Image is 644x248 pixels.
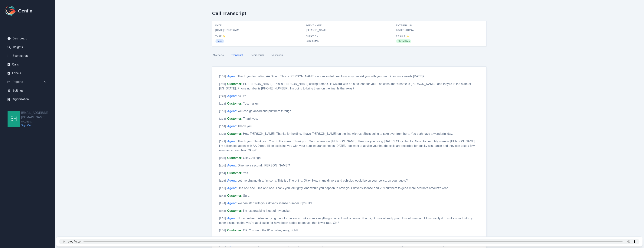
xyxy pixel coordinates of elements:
[306,35,393,38] span: Duration
[219,172,226,175] span: [ 1:14 ]
[219,229,226,232] span: [ 2:06 ]
[219,132,226,135] span: [ 0:35 ]
[219,82,471,90] span: Hi, [PERSON_NAME]. This is [PERSON_NAME] calling from Quilt Wizard with an auto lead for you. The...
[243,117,258,120] span: Thank you.
[227,117,242,120] span: Customer :
[250,50,265,60] a: Scorecards
[212,11,246,16] h2: Call Transcript
[219,95,226,98] span: [ 0:23 ]
[243,194,250,197] span: Sure.
[306,24,393,27] span: Agent Name
[227,164,237,167] span: Agent :
[227,217,237,220] span: Agent :
[306,28,393,32] span: [PERSON_NAME]
[5,96,50,103] a: Organization
[231,50,244,60] a: Transcript
[219,187,226,190] span: [ 1:31 ]
[243,102,260,105] span: Yes, ma'am.
[306,39,393,43] span: 23 minutes
[219,125,226,128] span: [ 0:34 ]
[219,194,226,197] span: [ 1:43 ]
[5,61,50,68] a: Calls
[219,140,476,152] span: Thank you. Thank you. You do the same. Thank you. Good afternoon, [PERSON_NAME]. How are you doin...
[237,202,313,205] span: We can start with your driver's license number if you like.
[396,39,411,43] span: Closed Won
[237,179,408,182] span: Let me change this. I'm sorry. This is . There it is. Okay. How many drivers and vehicles would b...
[5,5,17,17] img: Logo
[21,111,55,120] h2: [EMAIL_ADDRESS][DOMAIN_NAME]
[215,24,303,27] span: Date
[21,123,55,127] a: Sign Out
[219,102,226,105] span: [ 0:23 ]
[227,102,242,105] span: Customer :
[227,209,242,212] span: Customer :
[219,209,226,212] span: [ 1:48 ]
[237,109,292,113] span: You can go ahead and put them through.
[219,110,226,113] span: [ 0:31 ]
[21,120,55,123] span: AADirect
[215,39,224,43] span: Sales
[227,202,237,205] span: Agent :
[212,50,225,60] a: Overview
[227,186,237,190] span: Agent :
[215,35,303,38] span: Type ✨
[243,229,299,232] span: OK. You want the ID number, sorry, right?
[243,156,262,159] span: Okay. All right.
[237,94,246,98] span: 6417?
[59,239,639,244] audio: Your browser does not support the audio element.
[219,156,226,159] span: [ 1:08 ]
[5,78,50,86] div: Reports
[227,179,237,182] span: Agent :
[227,140,237,143] span: Agent :
[396,24,483,27] span: External ID
[227,229,242,232] span: Customer :
[237,186,449,190] span: One and one. One and one. Thank you. All righty. And would you happen to have your driver's licen...
[396,28,483,32] span: 682061204244
[5,35,50,42] a: Dashboard
[237,164,290,167] span: Give me a second. [PERSON_NAME]?
[219,164,226,167] span: [ 1:10 ]
[237,75,424,78] span: Thank you for calling AA Direct. This is [PERSON_NAME] on a recorded line. How may I assist you w...
[227,156,242,159] span: Customer :
[219,117,226,120] span: [ 0:33 ]
[237,236,295,240] span: It's J633-949-44900. 9000 at the end? Yep.
[396,35,483,38] span: Result ✨
[227,94,237,98] span: Agent :
[212,50,487,60] nav: Tabs
[227,109,237,113] span: Agent :
[219,75,226,78] span: [ 0:02 ]
[227,125,237,128] span: Agent :
[215,28,303,32] span: [DATE] 10:33:23 AM
[237,125,252,128] span: Thank you.
[5,69,50,77] a: Labels
[227,75,237,78] span: Agent :
[219,82,226,85] span: [ 0:10 ]
[8,111,20,127] img: bhackett@aadirect.com
[219,140,226,143] span: [ 0:43 ]
[271,50,283,60] a: Validation
[227,82,242,85] span: Customer :
[243,132,453,135] span: Hey, [PERSON_NAME]. Thanks for holding. I have [PERSON_NAME] on the line with us. She's going to ...
[219,179,226,182] span: [ 1:15 ]
[219,217,226,220] span: [ 1:51 ]
[5,87,50,94] a: Settings
[227,194,242,197] span: Customer :
[219,217,473,224] span: Not a problem. Also verifying the information to make sure everything's correct and accurate. You...
[18,8,32,14] h1: Genfin
[227,236,237,240] span: Agent :
[219,202,226,205] span: [ 1:44 ]
[227,171,242,175] span: Customer :
[227,132,242,135] span: Customer :
[5,43,50,51] a: Insights
[243,171,249,175] span: Yes.
[243,209,291,212] span: I'm just grabbing it out of my pocket.
[5,52,50,60] a: Scorecards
